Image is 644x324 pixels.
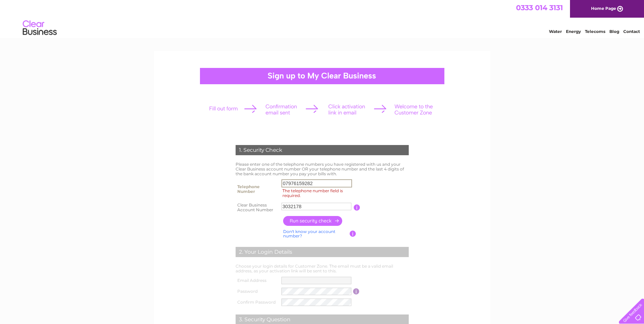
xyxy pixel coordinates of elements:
[281,187,354,199] label: The telephone number field is required.
[549,29,562,34] a: Water
[283,229,335,239] a: Don't know your account number?
[623,29,640,34] a: Contact
[234,297,280,308] th: Confirm Password
[350,231,356,237] input: Information
[162,4,483,33] div: Clear Business is a trading name of Verastar Limited (registered in [GEOGRAPHIC_DATA] No. 3667643...
[609,29,619,34] a: Blog
[236,247,409,257] div: 2. Your Login Details
[234,262,410,275] td: Choose your login details for Customer Zone. The email must be a valid email address, as your act...
[234,275,280,286] th: Email Address
[353,288,360,294] input: Information
[234,201,280,214] th: Clear Business Account Number
[354,204,360,211] input: Information
[22,18,57,38] img: logo.png
[236,145,409,155] div: 1. Security Check
[234,160,410,178] td: Please enter one of the telephone numbers you have registered with us and your Clear Business acc...
[516,3,563,12] a: 0333 014 3131
[585,29,605,34] a: Telecoms
[234,178,280,201] th: Telephone Number
[234,286,280,297] th: Password
[566,29,581,34] a: Energy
